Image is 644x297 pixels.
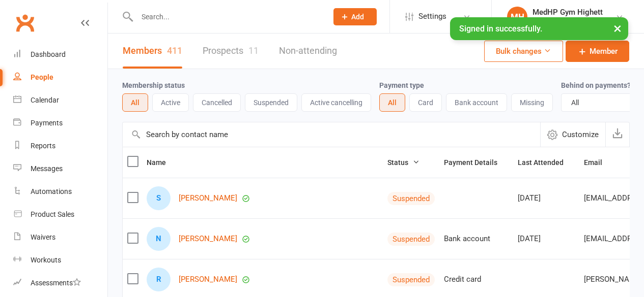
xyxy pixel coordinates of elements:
span: Email [584,158,613,167]
a: Reports [13,135,107,157]
button: Bulk changes [484,41,563,62]
a: Payments [13,112,107,135]
button: Card [409,93,442,112]
span: Name [147,158,177,167]
div: Waivers [31,233,55,241]
div: Suspended [387,192,435,205]
div: Bank account [444,235,509,243]
button: Active [152,93,189,112]
button: Missing [511,93,553,112]
a: Non-attending [279,34,337,69]
div: Workouts [31,256,61,264]
button: Cancelled [193,93,241,112]
a: People [13,66,107,89]
button: Bank account [446,93,507,112]
a: Members411 [123,34,182,69]
label: Membership status [122,81,185,89]
a: Prospects11 [203,34,259,69]
div: Assessments [31,279,81,287]
button: × [608,17,627,39]
a: Messages [13,157,107,180]
button: Name [147,156,177,169]
div: Credit card [444,275,509,284]
a: Automations [13,180,107,203]
div: Reports [31,142,55,150]
button: Active cancelling [301,93,371,112]
button: All [122,93,148,112]
a: Clubworx [12,10,38,36]
span: Last Attended [518,158,575,167]
div: Product Sales [31,210,74,218]
span: Signed in successfully. [459,24,542,34]
a: Product Sales [13,203,107,226]
a: Calendar [13,89,107,112]
button: Email [584,156,613,169]
div: 411 [167,45,182,56]
div: MH [507,7,527,27]
div: Automations [31,187,72,195]
div: People [31,73,53,81]
a: [PERSON_NAME] [179,194,237,203]
div: MedHP Gym Highett [533,8,603,17]
div: 11 [248,45,259,56]
div: Suspended [387,273,435,286]
div: Dashboard [31,50,66,58]
div: Messages [31,164,63,173]
button: Last Attended [518,156,575,169]
button: Payment Details [444,156,509,169]
div: S [147,186,171,210]
a: Waivers [13,226,107,249]
a: [PERSON_NAME] [179,235,237,243]
span: Status [387,158,419,167]
span: Payment Details [444,158,509,167]
span: Member [590,45,618,57]
a: Dashboard [13,43,107,66]
span: Settings [418,5,446,28]
a: Member [566,41,629,62]
input: Search... [134,10,321,24]
a: Assessments [13,272,107,294]
button: Customize [540,122,605,147]
div: N [147,227,171,251]
input: Search by contact name [123,122,540,147]
a: [PERSON_NAME] [179,275,237,284]
div: Calendar [31,96,59,104]
div: [DATE] [518,194,575,203]
div: R [147,268,171,291]
div: MedHP [533,17,603,26]
label: Payment type [379,81,424,89]
button: Status [387,156,419,169]
div: Suspended [387,233,435,246]
button: Suspended [245,93,297,112]
button: Add [333,8,377,25]
label: Behind on payments? [561,81,631,89]
div: [DATE] [518,235,575,243]
button: All [379,93,405,112]
a: Workouts [13,249,107,272]
div: Payments [31,119,63,127]
span: Add [351,13,364,21]
span: Customize [562,128,599,141]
